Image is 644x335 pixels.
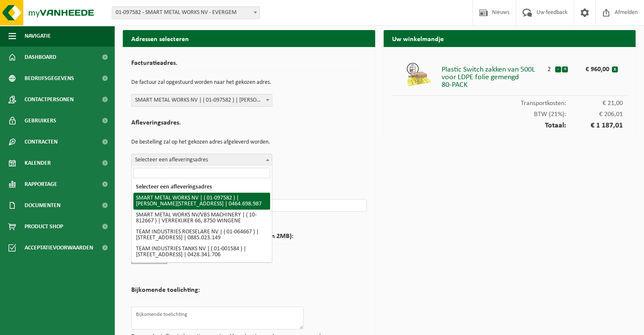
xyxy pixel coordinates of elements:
button: - [555,66,561,72]
span: Contracten [25,131,58,152]
li: TEAM INDUSTRIES TANKS NV | ( 01-001584 ) | [STREET_ADDRESS] | 0428.341.706 [133,244,270,260]
h2: Afleveringsadres. [131,119,367,131]
div: Plastic Switch zakken van 500L voor LDPE folie gemengd 80-PACK [442,62,544,89]
span: € 21,00 [566,100,623,107]
span: Acceptatievoorwaarden [25,237,93,258]
h2: Bijkomende toelichting: [131,287,200,298]
h2: Uw winkelmandje [384,30,636,47]
li: SMART METAL WORKS NV | ( 01-097582 ) | [PERSON_NAME][STREET_ADDRESS] | 0464.698.987 [133,193,270,210]
span: Contactpersonen [25,89,74,110]
button: x [612,66,618,72]
span: Selecteer een afleveringsadres [132,154,272,166]
span: Kalender [25,152,51,174]
h2: Adressen selecteren [123,30,375,47]
span: Navigatie [25,25,51,47]
span: 01-097582 - SMART METAL WORKS NV - EVERGEM [112,6,260,19]
img: 01-999968 [406,62,431,87]
span: Documenten [25,195,61,216]
span: SMART METAL WORKS NV | ( 01-097582 ) | JACQUES PARYSLAAN 8, 9940 EVERGEM | 0464.698.987 [132,94,272,106]
span: Product Shop [25,216,63,237]
li: TEAM INDUSTRIES ROESELARE NV | ( 01-064667 ) | [STREET_ADDRESS] | 0885.023.149 [133,227,270,244]
span: 01-097582 - SMART METAL WORKS NV - EVERGEM [112,7,260,19]
div: Totaal: [392,118,627,130]
div: 2 [544,62,555,73]
span: Rapportage [25,174,57,195]
li: SMART METAL WORKS NV/VBS MACHINERY | ( 10-812667 ) | VERREKIJKER 66, 8750 WINGENE [133,210,270,227]
p: De bestelling zal op het gekozen adres afgeleverd worden. [131,135,367,150]
span: SMART METAL WORKS NV | ( 01-097582 ) | JACQUES PARYSLAAN 8, 9940 EVERGEM | 0464.698.987 [131,94,272,107]
span: Bedrijfsgegevens [25,68,74,89]
span: € 1 187,01 [566,122,623,130]
span: Dashboard [25,47,56,68]
div: BTW (21%): [392,107,627,118]
span: Gebruikers [25,110,56,131]
span: Selecteer een afleveringsadres [131,154,272,166]
p: De factuur zal opgestuurd worden naar het gekozen adres. [131,75,367,90]
div: Transportkosten: [392,96,627,107]
span: € 206,01 [566,111,623,118]
li: Selecteer een afleveringsadres [133,182,270,193]
button: + [562,66,568,72]
h2: Facturatieadres. [131,60,367,71]
div: € 960,00 [578,62,611,73]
